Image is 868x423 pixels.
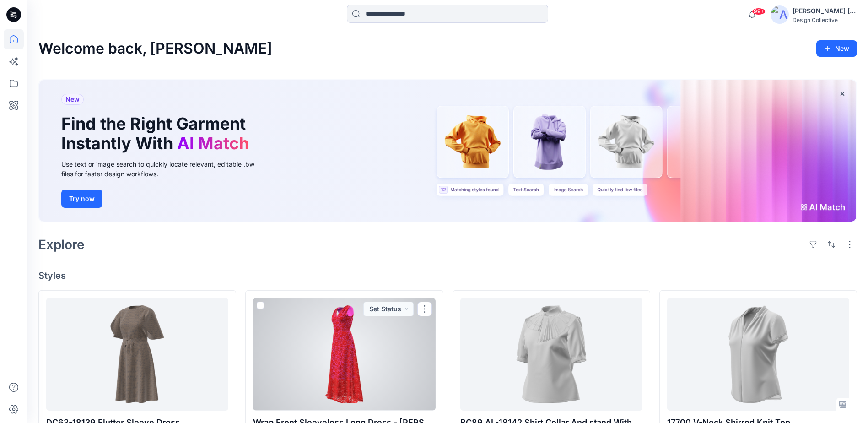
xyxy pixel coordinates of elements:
[61,159,267,179] div: Use text or image search to quickly locate relevant, editable .bw files for faster design workflows.
[771,5,789,24] img: avatar
[61,114,253,153] h1: Find the Right Garment Instantly With
[38,237,85,252] h2: Explore
[61,190,102,208] button: Try now
[177,133,249,153] span: AI Match
[46,298,228,410] a: DC63-18139 Flutter Sleeve Dress
[793,16,857,23] div: Design Collective
[816,40,857,57] button: New
[460,298,642,410] a: BC89 AL-18142 Shirt Collar And stand With Double Layer Pleated Yokes
[667,298,849,410] a: 17700 V-Neck Shirred Knit Top
[38,270,857,281] h4: Styles
[752,8,766,15] span: 99+
[38,40,272,57] h2: Welcome back, [PERSON_NAME]
[793,5,857,16] div: [PERSON_NAME] [PERSON_NAME]
[65,94,80,105] span: New
[253,298,435,410] a: Wrap Front Sleeveless Long Dress - Sarah Stetler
